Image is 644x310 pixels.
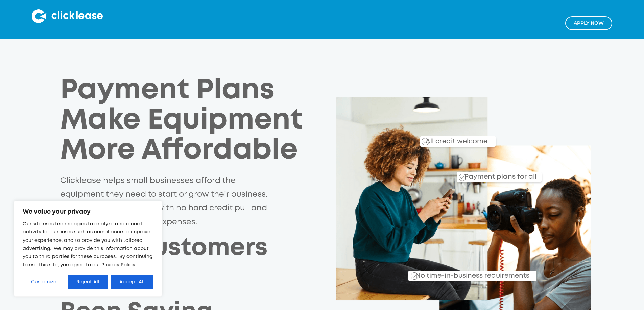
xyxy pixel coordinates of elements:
button: Reject All [68,275,108,289]
img: Checkmark_callout [459,174,466,181]
div: No time-in-business requirements [377,264,536,281]
div: All credit welcome [399,132,495,147]
div: Payment plans for all [462,168,536,182]
img: Clicklease logo [32,9,103,23]
span: Our site uses technologies to analyze and record activity for purposes such as compliance to impr... [23,222,152,267]
img: Checkmark_callout [422,138,429,145]
a: Apply NOw [565,16,612,30]
img: Checkmark_callout [411,272,418,280]
h1: Payment Plans Make Equipment More Affordable [60,76,316,166]
p: We value your privacy [23,208,153,216]
button: Customize [23,275,65,289]
p: Clicklease helps small businesses afford the equipment they need to start or grow their business.... [60,174,271,229]
button: Accept All [111,275,153,289]
div: We value your privacy [14,201,162,297]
